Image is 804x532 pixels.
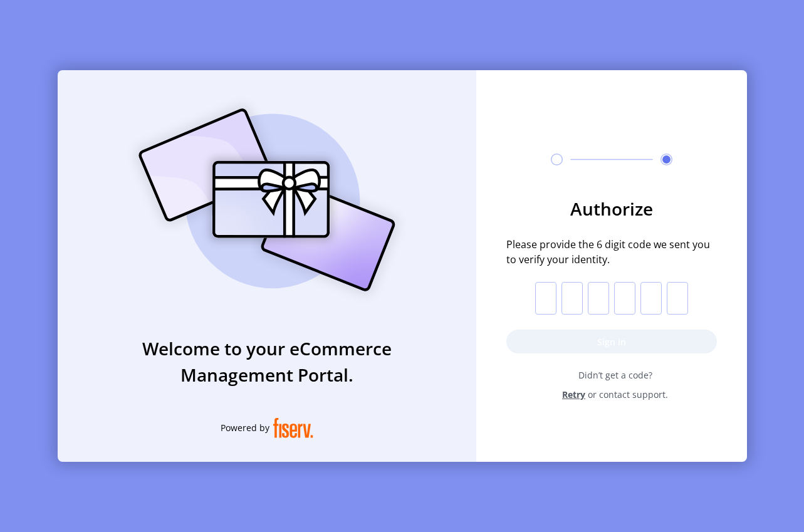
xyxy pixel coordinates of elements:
[514,368,717,382] span: Didn’t get a code?
[58,335,476,388] h3: Welcome to your eCommerce Management Portal.
[562,388,585,401] span: Retry
[506,196,717,222] h3: Authorize
[120,95,414,305] img: card_Illustration.svg
[506,237,717,267] span: Please provide the 6 digit code we sent you to verify your identity.
[221,421,269,434] span: Powered by
[588,388,668,401] span: or contact support.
